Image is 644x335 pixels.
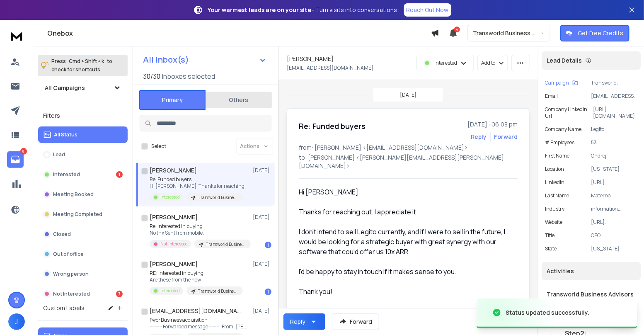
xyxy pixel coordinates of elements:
p: RE: Interested in buying [150,270,243,277]
p: [DATE] [253,214,271,221]
p: [US_STATE] [591,245,637,252]
div: 1 [116,171,123,178]
p: Hi [PERSON_NAME], Thanks for reaching [150,183,245,189]
p: Not Interested [53,291,90,297]
p: Get Free Credits [578,29,624,37]
p: Meeting Completed [53,211,102,218]
div: 1 [265,242,271,248]
div: Activities [542,262,641,280]
p: Transworld Business Advisors | [GEOGRAPHIC_DATA] [198,194,238,201]
p: Interested [160,194,180,200]
p: [URL][DOMAIN_NAME] [591,219,637,226]
div: Status updated successfully. [506,308,589,317]
h1: [EMAIL_ADDRESS][DOMAIN_NAME] +1 [150,307,241,315]
p: All Status [54,131,77,138]
button: All Status [38,126,128,143]
p: [DATE] : 06:08 pm [467,120,518,129]
button: Wrong person [38,266,128,282]
button: Out of office [38,246,128,262]
p: Wrong person [53,271,89,277]
p: Company Linkedin Url [545,106,593,119]
p: Transworld Business Advisors of [GEOGRAPHIC_DATA] [473,29,541,37]
h1: [PERSON_NAME] [150,166,197,175]
label: Select [151,143,166,150]
button: Get Free Credits [560,25,629,41]
p: from: [PERSON_NAME] <[EMAIL_ADDRESS][DOMAIN_NAME]> [299,143,518,152]
p: Reach Out Now [407,6,449,14]
p: Transworld Business Advisors | [GEOGRAPHIC_DATA] [206,241,246,248]
div: 7 [116,291,123,297]
p: Last Name [545,192,569,199]
p: location [545,166,564,172]
h1: Onebox [47,28,431,38]
button: Reply [471,133,487,141]
p: [URL][DOMAIN_NAME] [591,179,637,186]
p: State [545,245,557,252]
p: Campaign [545,80,569,86]
p: 53 [591,139,637,146]
img: logo [8,28,25,44]
span: 30 / 30 [143,71,160,81]
h1: Re: Funded buyers [299,120,366,132]
div: Best regards, [299,306,511,316]
div: Forward [494,133,518,141]
p: Materna [591,192,637,199]
strong: Your warmest leads are on your site [208,6,312,14]
h1: All Campaigns [45,84,85,92]
h3: Filters [38,110,128,121]
div: I'd be happy to stay in touch if it makes sense to you. [299,267,511,277]
button: Closed [38,226,128,243]
p: Interested [160,288,180,294]
button: All Campaigns [38,80,128,96]
button: Meeting Completed [38,206,128,223]
span: 4 [454,27,460,32]
p: No thx Sent from mobile, [150,230,249,236]
p: [DATE] [253,167,271,174]
a: Reach Out Now [404,3,451,17]
h1: All Inbox(s) [143,56,189,64]
h3: Inboxes selected [162,71,215,81]
p: Transworld Business Advisors | [GEOGRAPHIC_DATA] [591,80,637,86]
h1: [PERSON_NAME] [150,213,198,221]
p: [DATE] [253,261,271,267]
p: 8 [20,148,27,155]
p: [US_STATE] [591,166,637,172]
button: Interested1 [38,166,128,183]
p: Ondrej [591,153,637,159]
p: ---------- Forwarded message --------- From: [PERSON_NAME] [150,323,249,330]
p: Re: Interested in buying [150,223,249,230]
p: Legito [591,126,637,133]
p: Are these from the new [150,277,243,283]
button: Lead [38,146,128,163]
button: Others [206,91,272,109]
p: Closed [53,231,71,238]
p: Fwd: Business acquisition [150,317,249,323]
a: 8 [7,151,24,168]
div: Hi [PERSON_NAME], [299,187,511,197]
p: information technology & services [591,206,637,212]
p: [EMAIL_ADDRESS][DOMAIN_NAME] [287,65,373,71]
button: J [8,313,25,330]
p: Add to [481,60,495,66]
button: Meeting Booked [38,186,128,203]
button: Primary [139,90,206,110]
div: Reply [290,318,305,326]
p: Re: Funded buyers [150,176,245,183]
p: website [545,219,562,226]
h1: [PERSON_NAME] [287,55,334,63]
p: linkedin [545,179,564,186]
p: Press to check for shortcuts. [51,57,112,74]
p: Transworld Business Advisors | [GEOGRAPHIC_DATA] [198,288,238,294]
p: Lead [53,151,65,158]
p: Out of office [53,251,84,257]
button: Reply [283,313,325,330]
p: First Name [545,153,569,159]
p: Lead Details [547,56,582,65]
span: Cmd + Shift + k [68,56,105,66]
p: Interested [53,171,80,178]
p: title [545,232,554,239]
p: [DATE] [253,308,271,314]
p: Interested [434,60,457,66]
